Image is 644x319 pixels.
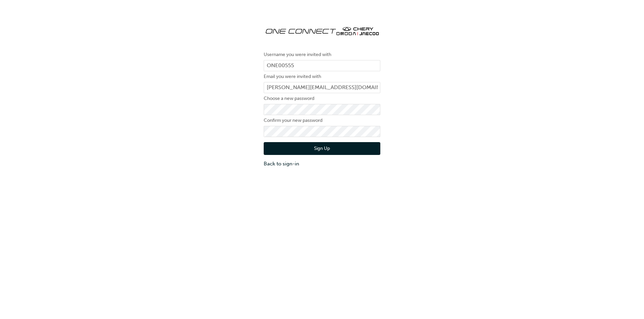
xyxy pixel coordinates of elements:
label: Username you were invited with [264,51,380,59]
input: Username [264,60,380,72]
a: Back to sign-in [264,160,380,168]
label: Choose a new password [264,95,380,103]
img: oneconnect [264,20,380,41]
label: Confirm your new password [264,116,380,125]
label: Email you were invited with [264,73,380,81]
button: Sign Up [264,142,380,155]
